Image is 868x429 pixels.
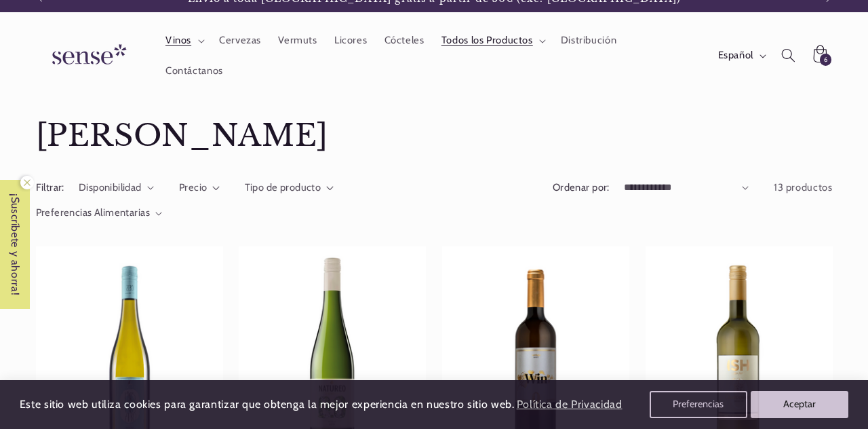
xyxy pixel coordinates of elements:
span: Todos los Productos [441,34,533,47]
summary: Tipo de producto (0 seleccionado) [245,181,334,195]
summary: Todos los Productos [433,26,552,56]
a: Vermuts [270,26,326,56]
img: Sense [36,36,138,75]
span: Este sitio web utiliza cookies para garantizar que obtenga la mejor experiencia en nuestro sitio ... [20,398,515,411]
a: Contáctanos [157,56,231,86]
h1: [PERSON_NAME] [36,117,833,155]
button: Preferencias [650,391,747,418]
a: Distribución [552,26,625,56]
a: Política de Privacidad (opens in a new tab) [514,393,624,417]
span: Disponibilidad [79,181,142,193]
span: 13 productos [774,181,833,193]
summary: Disponibilidad (0 seleccionado) [79,181,154,195]
h2: Filtrar: [36,181,64,195]
span: Vinos [165,34,191,47]
button: Aceptar [751,391,848,418]
span: Vermuts [278,34,317,47]
summary: Precio [179,181,220,195]
label: Ordenar por: [553,181,610,193]
a: Cervezas [210,26,269,56]
button: Español [709,42,772,69]
span: Preferencias Alimentarias [36,206,151,219]
a: Cócteles [376,26,433,56]
span: Distribución [561,34,617,47]
span: Precio [179,181,208,193]
summary: Vinos [157,26,210,56]
span: Licores [334,34,367,47]
summary: Búsqueda [772,40,804,71]
span: Contáctanos [165,64,223,77]
a: Licores [325,26,376,56]
a: Sense [31,31,143,81]
span: Cervezas [219,34,261,47]
span: Cócteles [384,34,425,47]
span: ¡Suscríbete y ahorra! [1,180,29,309]
span: Tipo de producto [245,181,321,193]
summary: Preferencias Alimentarias (0 seleccionado) [36,206,163,221]
span: 6 [824,54,828,66]
span: Español [718,48,753,63]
